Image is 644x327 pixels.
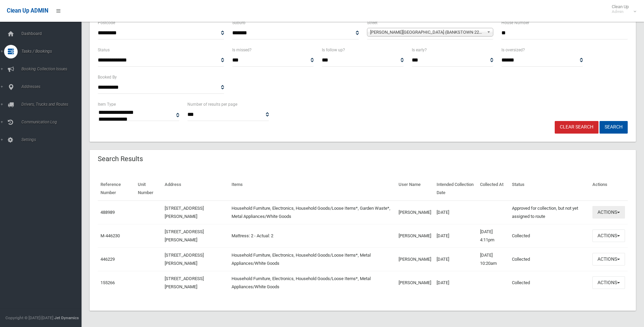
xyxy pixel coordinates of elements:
[612,9,629,14] small: Admin
[322,46,345,54] label: Is follow up?
[590,177,628,201] th: Actions
[509,247,590,271] td: Collected
[229,224,396,247] td: Mattress: 2 - Actual: 2
[477,247,509,271] td: [DATE] 10:20am
[229,201,396,224] td: Household Furniture, Electronics, Household Goods/Loose Items*, Garden Waste*, Metal Appliances/W...
[396,271,434,294] td: [PERSON_NAME]
[232,46,252,54] label: Is missed?
[19,67,87,71] span: Booking Collection Issues
[135,177,162,201] th: Unit Number
[555,121,599,134] a: Clear Search
[98,73,117,81] label: Booked By
[396,177,434,201] th: User Name
[7,7,48,14] span: Clean Up ADMIN
[19,49,87,54] span: Tasks / Bookings
[367,19,378,27] label: Street
[19,31,87,36] span: Dashboard
[165,206,204,219] a: [STREET_ADDRESS][PERSON_NAME]
[98,19,115,27] label: Postcode
[434,201,477,224] td: [DATE]
[187,101,237,108] label: Number of results per page
[19,102,87,107] span: Drivers, Trucks and Routes
[477,224,509,247] td: [DATE] 4:11pm
[162,177,229,201] th: Address
[608,4,636,14] span: Clean Up
[396,201,434,224] td: [PERSON_NAME]
[434,177,477,201] th: Intended Collection Date
[600,121,628,134] button: Search
[98,46,110,54] label: Status
[477,177,509,201] th: Collected At
[5,315,53,320] span: Copyright © [DATE]-[DATE]
[232,19,245,27] label: Suburb
[165,229,204,242] a: [STREET_ADDRESS][PERSON_NAME]
[509,201,590,224] td: Approved for collection, but not yet assigned to route
[229,247,396,271] td: Household Furniture, Electronics, Household Goods/Loose Items*, Metal Appliances/White Goods
[229,271,396,294] td: Household Furniture, Electronics, Household Goods/Loose Items*, Metal Appliances/White Goods
[592,276,625,289] button: Actions
[434,247,477,271] td: [DATE]
[100,233,120,238] a: M-446230
[509,177,590,201] th: Status
[100,257,115,262] a: 446229
[592,253,625,265] button: Actions
[434,224,477,247] td: [DATE]
[501,19,529,27] label: House Number
[98,177,135,201] th: Reference Number
[370,28,484,36] span: [PERSON_NAME][GEOGRAPHIC_DATA] (BANKSTOWN 2200)
[509,271,590,294] td: Collected
[412,46,427,54] label: Is early?
[165,253,204,266] a: [STREET_ADDRESS][PERSON_NAME]
[54,315,79,320] strong: Jet Dynamics
[19,120,87,124] span: Communication Log
[592,206,625,219] button: Actions
[592,229,625,242] button: Actions
[229,177,396,201] th: Items
[501,46,525,54] label: Is oversized?
[98,101,116,108] label: Item Type
[19,137,87,142] span: Settings
[19,84,87,89] span: Addresses
[100,210,115,215] a: 488989
[396,224,434,247] td: [PERSON_NAME]
[509,224,590,247] td: Collected
[434,271,477,294] td: [DATE]
[165,276,204,289] a: [STREET_ADDRESS][PERSON_NAME]
[90,152,151,166] header: Search Results
[396,247,434,271] td: [PERSON_NAME]
[100,280,115,285] a: 155266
